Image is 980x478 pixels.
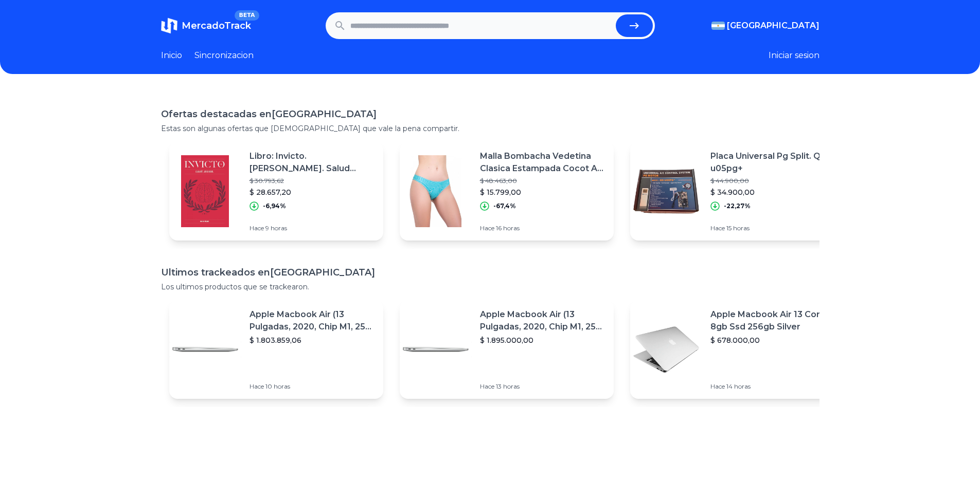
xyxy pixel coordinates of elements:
[630,155,702,227] img: Featured image
[480,177,605,185] p: $ 48.463,00
[710,150,836,175] p: Placa Universal Pg Split. Qd-u05pg+
[710,187,836,197] p: $ 34.900,00
[250,382,375,391] p: Hace 10 horas
[727,20,819,32] span: [GEOGRAPHIC_DATA]
[710,335,836,345] p: $ 678.000,00
[169,300,383,399] a: Featured imageApple Macbook Air (13 Pulgadas, 2020, Chip M1, 256 Gb De Ssd, 8 Gb De Ram) - Plata$...
[724,202,751,210] p: -22,27%
[630,314,702,385] img: Featured image
[250,187,375,197] p: $ 28.657,20
[169,155,241,227] img: Featured image
[161,123,819,134] p: Estas son algunas ofertas que [DEMOGRAPHIC_DATA] que vale la pena compartir.
[711,22,725,30] img: Argentina
[710,308,836,333] p: Apple Macbook Air 13 Core I5 8gb Ssd 256gb Silver
[169,314,241,385] img: Featured image
[250,224,375,232] p: Hace 9 horas
[493,202,516,210] p: -67,4%
[250,335,375,345] p: $ 1.803.859,06
[630,142,844,241] a: Featured imagePlaca Universal Pg Split. Qd-u05pg+$ 44.900,00$ 34.900,00-22,27%Hace 15 horas
[161,282,819,292] p: Los ultimos productos que se trackearon.
[235,10,259,21] span: BETA
[263,202,286,210] p: -6,94%
[182,20,251,31] span: MercadoTrack
[161,107,819,121] h1: Ofertas destacadas en [GEOGRAPHIC_DATA]
[710,177,836,185] p: $ 44.900,00
[161,17,251,34] a: MercadoTrackBETA
[400,314,472,385] img: Featured image
[480,308,605,333] p: Apple Macbook Air (13 Pulgadas, 2020, Chip M1, 256 Gb De Ssd, 8 Gb De Ram) - Plata
[250,177,375,185] p: $ 30.793,62
[400,142,614,241] a: Featured imageMalla Bombacha Vedetina Clasica Estampada Cocot Art 12709$ 48.463,00$ 15.799,00-67,...
[161,265,819,280] h1: Ultimos trackeados en [GEOGRAPHIC_DATA]
[480,335,605,345] p: $ 1.895.000,00
[480,187,605,197] p: $ 15.799,00
[169,142,383,241] a: Featured imageLibro: Invicto. [PERSON_NAME]. Salud Salvajes$ 30.793,62$ 28.657,20-6,94%Hace 9 horas
[710,382,836,391] p: Hace 14 horas
[480,150,605,175] p: Malla Bombacha Vedetina Clasica Estampada Cocot Art 12709
[250,150,375,175] p: Libro: Invicto. [PERSON_NAME]. Salud Salvajes
[710,224,836,232] p: Hace 15 horas
[194,49,254,62] a: Sincronizacion
[630,300,844,399] a: Featured imageApple Macbook Air 13 Core I5 8gb Ssd 256gb Silver$ 678.000,00Hace 14 horas
[400,300,614,399] a: Featured imageApple Macbook Air (13 Pulgadas, 2020, Chip M1, 256 Gb De Ssd, 8 Gb De Ram) - Plata$...
[769,49,819,62] button: Iniciar sesion
[161,49,182,62] a: Inicio
[400,155,472,227] img: Featured image
[161,17,177,34] img: MercadoTrack
[711,20,819,32] button: [GEOGRAPHIC_DATA]
[250,308,375,333] p: Apple Macbook Air (13 Pulgadas, 2020, Chip M1, 256 Gb De Ssd, 8 Gb De Ram) - Plata
[480,382,605,391] p: Hace 13 horas
[480,224,605,232] p: Hace 16 horas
